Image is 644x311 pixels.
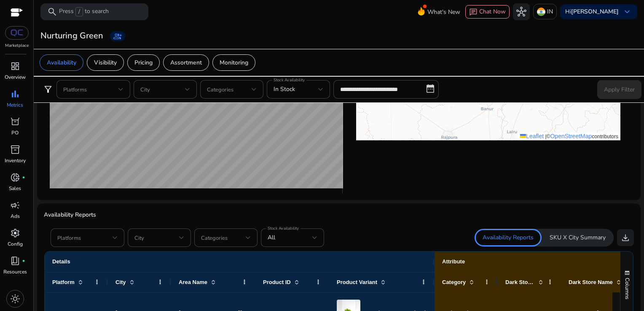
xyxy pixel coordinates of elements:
[520,133,544,139] a: Leaflet
[565,9,619,15] p: Hi
[5,157,26,164] p: Inventory
[479,8,506,16] span: Chat Now
[9,185,21,192] p: Sales
[442,279,466,285] span: Category
[505,279,535,285] span: Dark Store ID
[75,7,83,16] span: /
[5,43,29,49] p: Marketplace
[22,259,25,263] span: fiber_manual_record
[10,145,20,155] span: inventory_2
[8,240,23,248] p: Config
[47,58,76,67] p: Availability
[545,134,546,139] span: |
[220,58,248,67] p: Monitoring
[268,225,299,231] mat-label: Stock Availability
[10,228,20,238] span: settings
[469,8,478,16] span: chat
[10,172,20,182] span: donut_small
[43,84,53,94] span: filter_alt
[427,5,460,19] span: What's New
[44,210,634,219] p: Availability Reports
[11,129,19,137] p: PO
[115,279,126,285] span: City
[10,89,20,99] span: bar_chart
[268,233,275,241] span: All
[10,256,20,266] span: book_4
[620,233,631,243] span: download
[134,58,153,67] p: Pricing
[550,133,592,139] a: OpenStreetMap
[52,279,75,285] span: Platform
[465,5,510,19] button: chatChat Now
[59,7,109,16] p: Press to search
[537,8,545,16] img: in.svg
[170,58,202,67] p: Assortment
[10,61,20,71] span: dashboard
[617,229,634,246] button: download
[22,176,25,179] span: fiber_manual_record
[274,85,295,93] span: In Stock
[550,233,606,242] p: SKU X City Summary
[9,29,24,36] img: QC-logo.svg
[47,7,57,17] span: search
[3,268,27,276] p: Resources
[10,294,20,304] span: light_mode
[40,31,103,41] h3: Nurturing Green
[483,233,534,242] p: Availability Reports
[442,258,465,265] span: Attribute
[52,258,70,265] span: Details
[10,117,20,127] span: orders
[513,3,530,20] button: hub
[10,200,20,210] span: campaign
[5,73,26,81] p: Overview
[623,278,631,299] span: Columns
[569,279,613,285] span: Dark Store Name
[7,101,23,109] p: Metrics
[571,8,619,16] b: [PERSON_NAME]
[337,279,377,285] span: Product Variant
[113,32,122,40] span: group_add
[622,7,632,17] span: keyboard_arrow_down
[274,77,305,83] mat-label: Stock Availability
[94,58,117,67] p: Visibility
[516,7,526,17] span: hub
[263,279,291,285] span: Product ID
[518,132,620,141] div: © contributors
[179,279,207,285] span: Area Name
[11,212,20,220] p: Ads
[110,31,125,41] a: group_add
[547,4,553,19] p: IN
